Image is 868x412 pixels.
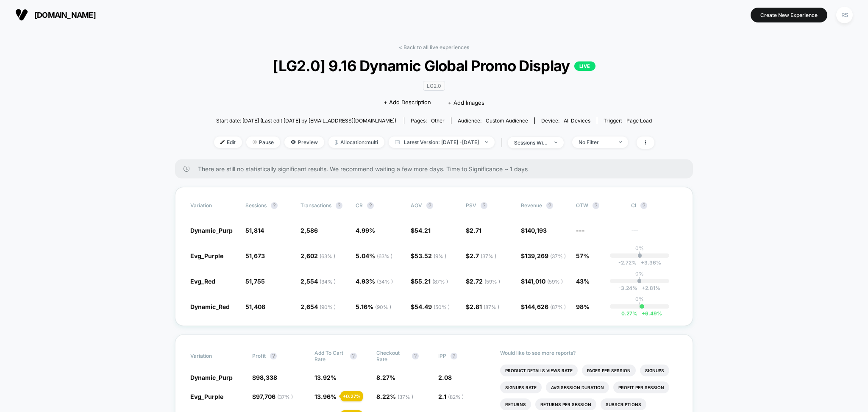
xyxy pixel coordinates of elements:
[411,117,445,124] div: Pages:
[593,202,599,209] button: ?
[470,252,496,259] span: 2.7
[621,310,637,317] span: 0.27 %
[190,227,233,234] span: Dynamic_Purp
[525,227,547,234] span: 140,193
[252,374,277,381] span: $
[637,259,661,266] span: 3.36 %
[271,202,278,209] button: ?
[284,136,324,148] span: Preview
[256,393,293,400] span: 97,706
[252,393,293,400] span: $
[399,44,469,50] a: < Back to all live experiences
[356,278,393,285] span: 4.93 %
[534,117,597,124] span: Device:
[470,278,500,285] span: 2.72
[13,8,98,22] button: [DOMAIN_NAME]
[546,381,609,393] li: Avg Session Duration
[350,353,357,359] button: ?
[245,252,265,259] span: 51,673
[190,252,223,259] span: Evg_Purple
[521,202,542,209] span: Revenue
[637,310,662,317] span: 6.49 %
[336,202,342,209] button: ?
[356,252,392,259] span: 5.04 %
[547,278,563,285] span: ( 59 % )
[341,391,363,401] div: + 0.27 %
[198,165,676,173] span: There are still no statistically significant results. We recommend waiting a few more days . Time...
[356,202,363,209] span: CR
[431,117,445,124] span: other
[550,253,566,259] span: ( 37 % )
[246,136,280,148] span: Pause
[236,57,632,75] span: [LG2.0] 9.16 Dynamic Global Promo Display
[466,252,496,259] span: $
[639,251,640,258] p: |
[521,227,547,234] span: $
[190,303,230,310] span: Dynamic_Red
[486,117,528,124] span: Custom Audience
[466,278,500,285] span: $
[521,252,566,259] span: $
[525,303,566,310] span: 144,626
[190,374,233,381] span: Dynamic_Purp
[582,365,636,376] li: Pages Per Session
[34,11,96,19] span: [DOMAIN_NAME]
[458,117,528,124] div: Audience:
[639,277,640,283] p: |
[626,117,652,124] span: Page Load
[384,98,431,107] span: + Add Description
[415,252,446,259] span: 53.52
[641,259,644,266] span: +
[554,142,557,143] img: end
[576,227,585,234] span: ---
[426,202,433,209] button: ?
[642,285,645,291] span: +
[314,374,337,381] span: 13.92 %
[635,270,644,277] p: 0%
[564,117,590,124] span: all devices
[601,398,646,410] li: Subscriptions
[466,202,476,209] span: PSV
[576,278,590,285] span: 43%
[376,393,413,400] span: 8.22 %
[252,353,266,359] span: Profit
[320,278,336,285] span: ( 34 % )
[631,202,678,209] span: CI
[214,136,242,148] span: Edit
[367,202,374,209] button: ?
[432,278,448,285] span: ( 87 % )
[604,117,652,124] div: Trigger:
[328,136,384,148] span: Allocation: multi
[525,278,563,285] span: 141,010
[245,278,265,285] span: 51,755
[377,253,392,259] span: ( 63 % )
[320,253,335,259] span: ( 63 % )
[521,278,563,285] span: $
[356,303,391,310] span: 5.16 %
[576,202,623,209] span: OTW
[550,304,566,310] span: ( 87 % )
[618,259,637,266] span: -2.72 %
[398,394,413,400] span: ( 37 % )
[300,303,336,310] span: 2,654
[466,303,499,310] span: $
[525,252,566,259] span: 139,269
[639,302,640,309] p: |
[514,139,548,146] div: sessions with impression
[376,350,408,362] span: Checkout Rate
[451,353,457,359] button: ?
[448,394,464,400] span: ( 82 % )
[635,245,644,251] p: 0%
[423,81,445,91] span: LG2.0
[448,99,484,106] span: + Add Images
[640,202,647,209] button: ?
[637,285,660,291] span: 2.81 %
[500,398,531,410] li: Returns
[320,304,336,310] span: ( 90 % )
[377,278,393,285] span: ( 34 % )
[576,303,590,310] span: 98%
[375,304,391,310] span: ( 90 % )
[335,140,338,145] img: rebalance
[484,278,500,285] span: ( 59 % )
[470,227,481,234] span: 2.71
